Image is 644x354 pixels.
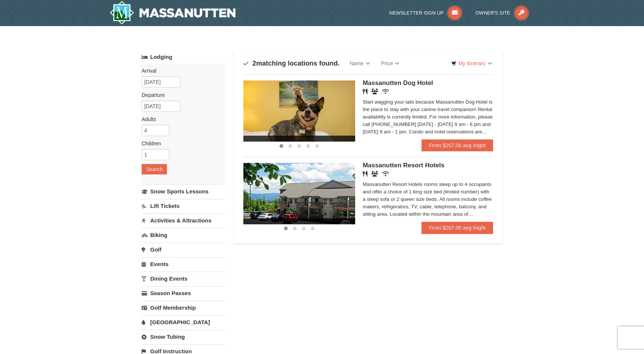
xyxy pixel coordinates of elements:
a: From $257.00 avg /night [422,139,493,151]
img: Massanutten Resort Logo [110,1,236,25]
a: Dining Events [142,272,225,285]
a: Golf Membership [142,301,225,315]
a: Events [142,257,225,271]
a: Owner's Site [476,10,529,16]
i: Banquet Facilities [371,89,378,94]
label: Departure [142,91,219,99]
a: Newsletter Sign Up [389,10,463,16]
span: Massanutten Resort Hotels [363,162,444,169]
span: Newsletter Sign Up [389,10,444,16]
span: Owner's Site [476,10,511,16]
a: My Itinerary [446,58,497,69]
label: Children [142,140,219,147]
a: Massanutten Resort [110,1,236,25]
a: Activities & Attractions [142,214,225,227]
h4: matching locations found. [243,60,340,67]
a: Golf [142,243,225,256]
button: Search [142,164,167,174]
a: Snow Tubing [142,330,225,344]
a: [GEOGRAPHIC_DATA] [142,315,225,329]
i: Banquet Facilities [371,171,378,177]
div: Start wagging your tails because Massanutten Dog Hotel is the place to stay with your canine trav... [363,98,493,136]
div: Massanutten Resort Hotels rooms sleep up to 4 occupants and offer a choice of 1 king size bed (li... [363,181,493,218]
span: 2 [252,60,256,67]
i: Wireless Internet (free) [382,171,389,177]
a: From $207.00 avg /night [422,222,493,234]
i: Restaurant [363,89,367,94]
a: Biking [142,228,225,242]
a: Lodging [142,50,225,64]
a: Name [344,56,375,71]
span: Massanutten Dog Hotel [363,79,433,86]
label: Arrival [142,67,219,75]
i: Wireless Internet (free) [382,89,389,94]
a: Lift Tickets [142,199,225,213]
a: Snow Sports Lessons [142,184,225,198]
a: Season Passes [142,286,225,300]
label: Adults [142,116,219,123]
a: Price [376,56,405,71]
i: Restaurant [363,171,367,177]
